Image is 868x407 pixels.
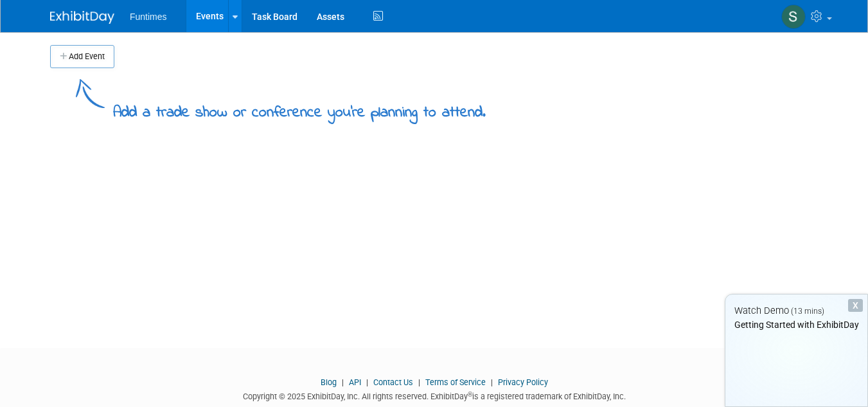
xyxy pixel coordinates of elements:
div: Watch Demo [725,304,867,318]
div: Add a trade show or conference you're planning to attend. [113,93,486,124]
div: Getting Started with ExhibitDay [725,318,867,331]
span: Funtimes [130,12,167,22]
img: ExhibitDay [50,11,114,24]
a: Contact Us [373,377,413,387]
a: API [349,377,361,387]
span: (13 mins) [791,307,824,316]
span: | [488,377,496,387]
span: | [415,377,423,387]
span: | [363,377,371,387]
img: Sophia Young [781,5,806,29]
a: Blog [321,377,337,387]
a: Privacy Policy [498,377,548,387]
a: Terms of Service [425,377,486,387]
span: | [339,377,347,387]
sup: ® [468,391,472,398]
button: Add Event [50,45,114,68]
div: Dismiss [848,299,863,312]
